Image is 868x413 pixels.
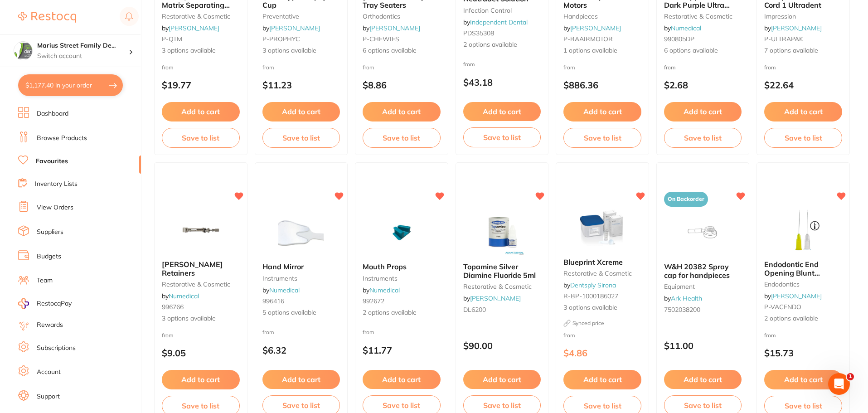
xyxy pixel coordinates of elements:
h4: Marius Street Family Dental [37,41,129,50]
img: Marius Street Family Dental [14,42,32,60]
a: Favourites [36,157,68,166]
a: Numedical [269,286,300,294]
a: Numedical [671,24,701,32]
img: Mouth Props [372,210,431,255]
button: Add to cart [463,370,541,389]
span: from [764,64,776,71]
span: 996416 [262,297,284,305]
b: Tofflemire Retainers [162,260,240,277]
span: RestocqPay [37,299,72,308]
button: Add to cart [363,102,441,121]
button: Save to list [363,128,441,148]
span: R-BP-1000186027 [563,292,618,300]
span: [PERSON_NAME] Retainers [162,260,223,277]
span: On Backorder [664,192,708,207]
span: by [764,24,822,32]
span: 990805DP [664,35,694,43]
span: from [563,64,575,71]
button: Add to cart [664,370,742,389]
button: Add to cart [363,370,441,389]
span: Topamine Silver Diamine Fluoride 5ml [463,262,536,279]
img: RestocqPay [18,298,29,309]
span: from [162,64,174,71]
small: Synced price [563,320,641,327]
b: Mouth Props [363,262,441,271]
span: 2 options available [463,40,541,49]
a: Independent Dental [470,18,528,26]
span: 3 options available [262,46,340,55]
b: Topamine Silver Diamine Fluoride 5ml [463,262,541,279]
button: Add to cart [664,102,742,121]
span: from [363,64,374,71]
span: 1 [847,373,854,380]
span: by [664,24,701,32]
span: Blueprint Xcreme [563,258,623,267]
span: 7 options available [764,46,842,55]
a: Support [37,392,60,401]
span: P-ULTRAPAK [764,35,803,43]
p: $22.64 [764,80,842,90]
span: 992672 [363,297,384,305]
span: 1 options available [563,46,641,55]
a: [PERSON_NAME] [771,24,822,32]
small: instruments [262,275,340,282]
button: Add to cart [162,102,240,121]
span: by [162,24,219,32]
span: by [664,294,702,302]
a: [PERSON_NAME] [369,24,420,32]
span: 3 options available [162,314,240,323]
span: Hand Mirror [262,262,304,271]
span: by [162,292,199,300]
img: Hand Mirror [272,210,330,255]
img: W&H 20382 Spray cap for handpieces [674,210,732,255]
p: $11.00 [664,340,742,351]
span: by [563,24,621,32]
p: Switch account [37,52,129,61]
a: Inventory Lists [35,180,78,189]
button: Save to list [463,127,541,147]
button: Add to cart [162,370,240,389]
span: from [463,61,475,68]
small: orthodontics [363,13,441,20]
small: restorative & cosmetic [563,270,641,277]
span: P-CHEWIES [363,35,399,43]
a: Ark Health [671,294,702,302]
p: $9.05 [162,348,240,358]
span: from [764,332,776,339]
a: [PERSON_NAME] [570,24,621,32]
span: DL6200 [463,306,486,314]
a: Numedical [369,286,400,294]
img: Topamine Silver Diamine Fluoride 5ml [472,210,531,255]
span: by [563,281,616,289]
span: by [262,286,300,294]
p: $2.68 [664,80,742,90]
a: [PERSON_NAME] [269,24,320,32]
a: Account [37,368,61,377]
a: [PERSON_NAME] [169,24,219,32]
span: W&H 20382 Spray cap for handpieces [664,262,730,279]
a: Team [37,276,53,285]
button: $1,177.40 in your order [18,74,123,96]
button: Add to cart [463,102,541,121]
span: from [262,329,274,335]
a: Rewards [37,321,63,330]
span: from [664,64,676,71]
button: Save to list [262,128,340,148]
a: [PERSON_NAME] [771,292,822,300]
p: $6.32 [262,345,340,355]
span: by [262,24,320,32]
span: P-BAAIRMOTOR [563,35,613,43]
span: Mouth Props [363,262,407,271]
span: from [262,64,274,71]
small: instruments [363,275,441,282]
span: 7502038200 [664,306,700,314]
a: Dashboard [37,109,68,118]
span: by [463,18,528,26]
p: $15.73 [764,348,842,358]
small: restorative & cosmetic [463,283,541,290]
img: Tofflemire Retainers [171,208,230,253]
p: $90.00 [463,340,541,351]
small: preventative [262,13,340,20]
p: $4.86 [563,348,641,358]
a: Dentsply Sirona [570,281,616,289]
